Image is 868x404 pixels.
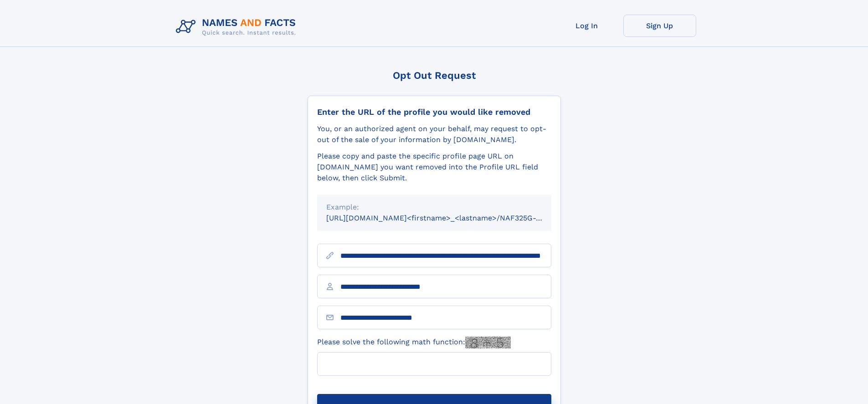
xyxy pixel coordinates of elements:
div: Please copy and paste the specific profile page URL on [DOMAIN_NAME] you want removed into the Pr... [317,151,551,184]
div: Enter the URL of the profile you would like removed [317,107,551,117]
a: Sign Up [623,15,696,37]
div: Opt Out Request [308,70,561,81]
div: Example: [326,202,542,213]
a: Log In [550,15,623,37]
div: You, or an authorized agent on your behalf, may request to opt-out of the sale of your informatio... [317,123,551,145]
label: Please solve the following math function: [317,337,511,348]
img: Logo Names and Facts [172,15,303,39]
small: [URL][DOMAIN_NAME]<firstname>_<lastname>/NAF325G-xxxxxxxx [326,214,569,222]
